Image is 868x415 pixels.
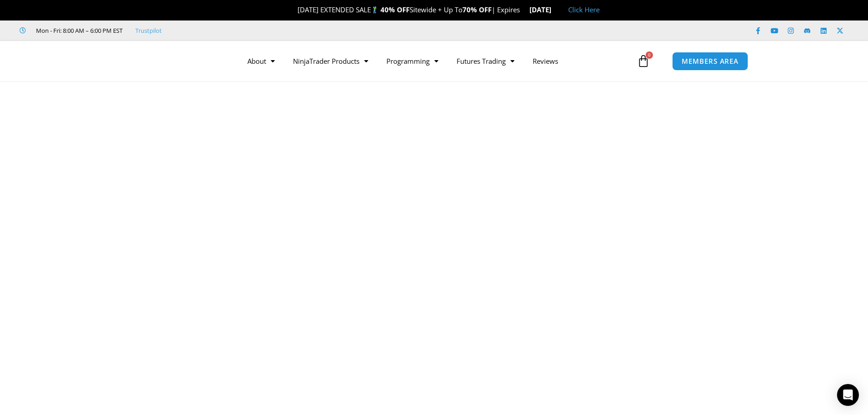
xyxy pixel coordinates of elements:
[672,52,748,71] a: MEMBERS AREA
[371,6,378,13] img: 🏌️‍♂️
[568,5,600,14] a: Click Here
[34,25,123,36] span: Mon - Fri: 8:00 AM – 6:00 PM EST
[462,5,492,14] strong: 70% OFF
[377,51,447,72] a: Programming
[837,384,859,406] div: Open Intercom Messenger
[524,51,567,72] a: Reviews
[682,58,739,65] span: MEMBERS AREA
[447,51,524,72] a: Futures Trading
[520,6,527,13] img: ⌛
[284,51,377,72] a: NinjaTrader Products
[108,45,205,77] img: LogoAI | Affordable Indicators – NinjaTrader
[288,5,529,14] span: [DATE] EXTENDED SALE Sitewide + Up To | Expires
[380,5,410,14] strong: 40% OFF
[135,25,162,36] a: Trustpilot
[552,6,559,13] img: 🏭
[623,48,663,74] a: 0
[290,6,297,13] img: 🎉
[529,5,559,14] strong: [DATE]
[238,51,284,72] a: About
[238,51,635,72] nav: Menu
[646,51,653,59] span: 0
